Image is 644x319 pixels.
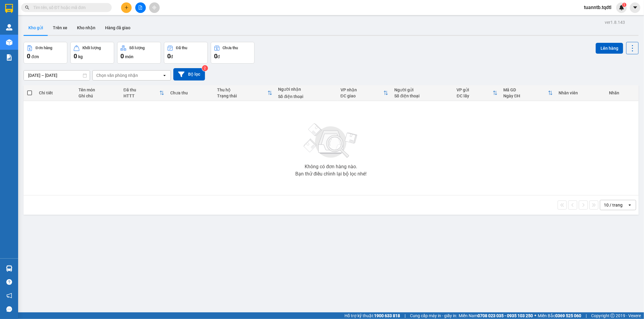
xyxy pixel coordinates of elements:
button: Trên xe [48,21,72,35]
div: ver 1.8.143 [605,19,625,26]
span: 0 [27,52,30,60]
div: Số lượng [129,46,145,50]
sup: 1 [622,3,626,7]
span: search [25,5,29,10]
div: Chi tiết [39,90,72,95]
th: Toggle SortBy [501,85,556,101]
th: Toggle SortBy [454,85,501,101]
button: Lên hàng [596,43,623,54]
div: ĐC lấy [457,93,493,98]
span: message [6,306,12,312]
span: question-circle [6,279,12,285]
span: copyright [610,314,615,318]
th: Toggle SortBy [214,85,275,101]
div: HTTT [123,93,159,98]
span: Miền Nam [459,312,533,319]
span: notification [6,293,12,298]
div: ĐC giao [341,93,384,98]
div: Nhãn [609,90,635,95]
div: Đã thu [176,46,187,50]
th: Toggle SortBy [338,85,392,101]
span: 0 [74,52,77,60]
div: Người gửi [394,87,450,92]
button: caret-down [630,2,640,13]
span: 0 [167,52,171,60]
div: Không có đơn hàng nào. [305,164,357,169]
strong: 0369 525 060 [555,313,581,318]
span: file-add [138,5,143,10]
span: 0 [120,52,124,60]
div: Đã thu [123,87,159,92]
img: solution-icon [6,54,12,61]
img: logo-vxr [5,4,13,13]
span: Cung cấp máy in - giấy in: [410,312,457,319]
img: warehouse-icon [6,24,12,30]
div: Bạn thử điều chỉnh lại bộ lọc nhé! [295,172,367,176]
div: VP gửi [457,87,493,92]
button: Số lượng0món [117,42,161,64]
svg: open [627,203,632,207]
button: Khối lượng0kg [70,42,114,64]
div: Chọn văn phòng nhận [96,72,138,78]
span: đ [217,54,220,59]
span: | [586,312,587,319]
span: tuanntb.tqdtl [579,4,616,11]
button: plus [121,2,132,13]
div: Mã GD [504,87,548,92]
img: warehouse-icon [6,39,12,46]
div: VP nhận [341,87,384,92]
span: aim [152,5,156,10]
span: kg [78,54,83,59]
div: Tên món [78,87,117,92]
span: đ [171,54,173,59]
div: Người nhận [278,87,335,92]
th: Toggle SortBy [120,85,167,101]
span: caret-down [633,5,638,10]
div: Đơn hàng [36,46,52,50]
span: đơn [31,54,39,59]
button: aim [149,2,160,13]
button: Kho gửi [24,21,48,35]
button: Kho nhận [72,21,100,35]
span: Hỗ trợ kỹ thuật: [344,312,400,319]
div: Khối lượng [82,46,101,50]
input: Tìm tên, số ĐT hoặc mã đơn [33,4,104,11]
div: Nhân viên [559,90,603,95]
span: 1 [623,3,625,7]
div: Trạng thái [217,93,268,98]
button: file-add [135,2,146,13]
button: Hàng đã giao [100,21,135,35]
svg: open [162,73,167,78]
img: warehouse-icon [6,265,12,272]
button: Đơn hàng0đơn [24,42,67,64]
img: svg+xml;base64,PHN2ZyBjbGFzcz0ibGlzdC1wbHVnX19zdmciIHhtbG5zPSJodHRwOi8vd3d3LnczLm9yZy8yMDAwL3N2Zy... [301,120,361,162]
span: plus [124,5,129,10]
button: Bộ lọc [173,68,205,81]
span: | [405,312,405,319]
div: Chưa thu [223,46,238,50]
sup: 2 [202,65,208,71]
div: Thu hộ [217,87,268,92]
span: ⚪️ [534,314,536,317]
input: Select a date range. [24,71,90,80]
img: icon-new-feature [619,5,624,10]
span: Miền Bắc [538,312,581,319]
div: Ngày ĐH [504,93,548,98]
div: Số điện thoại [394,93,450,98]
span: 0 [214,52,217,60]
div: 10 / trang [604,202,623,208]
div: Số điện thoại [278,94,335,99]
span: món [125,54,133,59]
div: Ghi chú [78,93,117,98]
button: Đã thu0đ [164,42,208,64]
button: Chưa thu0đ [211,42,255,64]
strong: 0708 023 035 - 0935 103 250 [478,313,533,318]
strong: 1900 633 818 [374,313,400,318]
div: Chưa thu [170,90,211,95]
